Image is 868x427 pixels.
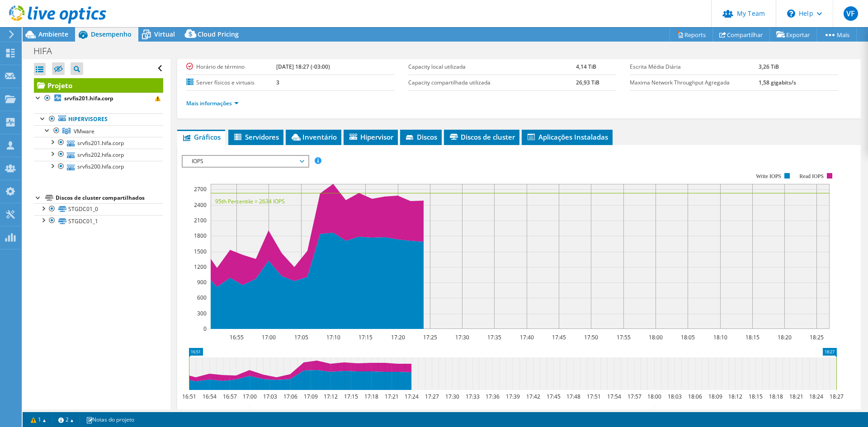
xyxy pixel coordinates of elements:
[64,94,113,102] b: srvfis201.hifa.corp
[223,393,237,400] text: 16:57
[294,333,308,341] text: 17:05
[203,325,207,333] text: 0
[712,28,770,42] a: Compartilhar
[186,78,276,87] label: Server físicos e virtuais
[617,333,631,341] text: 17:55
[197,310,207,317] text: 300
[425,393,439,400] text: 17:27
[194,185,207,193] text: 2700
[759,79,796,86] b: 1,58 gigabits/s
[34,203,163,215] a: STGDC01_0
[844,6,858,21] span: VF
[391,333,405,341] text: 17:20
[197,278,207,286] text: 900
[283,393,297,400] text: 17:06
[34,93,163,104] a: srvfis201.hifa.corp
[198,30,239,38] span: Cloud Pricing
[405,132,437,141] span: Discos
[810,333,824,341] text: 18:25
[364,393,378,400] text: 17:18
[276,63,330,70] b: [DATE] 18:27 (-03:00)
[74,127,94,135] span: VMware
[830,393,844,400] text: 18:27
[708,393,722,400] text: 18:09
[91,30,132,38] span: Desempenho
[816,28,857,42] a: Mais
[29,46,66,56] h1: HIFA
[348,132,393,141] span: Hipervisor
[769,28,817,42] a: Exportar
[187,156,303,167] span: IOPS
[215,197,285,205] text: 95th Percentile = 2634 IOPS
[789,393,803,400] text: 18:21
[233,132,279,141] span: Servidores
[649,333,663,341] text: 18:00
[630,62,758,71] label: Escrita Média Diária
[584,333,598,341] text: 17:50
[154,30,175,38] span: Virtual
[52,414,80,425] a: 2
[262,333,276,341] text: 17:00
[38,30,68,38] span: Ambiente
[243,393,257,400] text: 17:00
[520,333,534,341] text: 17:40
[194,248,207,255] text: 1500
[34,137,163,149] a: srvfis201.hifa.corp
[627,393,642,400] text: 17:57
[408,62,576,71] label: Capacity local utilizada
[759,63,779,70] b: 3,26 TiB
[34,215,163,227] a: STGDC01_1
[290,132,337,141] span: Inventário
[756,173,781,179] text: Write IOPS
[607,393,621,400] text: 17:54
[182,132,221,141] span: Gráficos
[668,393,682,400] text: 18:03
[778,333,792,341] text: 18:20
[408,78,576,87] label: Capacity compartilhada utilizada
[526,393,540,400] text: 17:42
[34,125,163,137] a: VMware
[445,393,459,400] text: 17:30
[186,62,276,71] label: Horário de término
[576,63,596,70] b: 4,14 TiB
[486,393,500,400] text: 17:36
[344,393,358,400] text: 17:15
[506,393,520,400] text: 17:39
[552,333,566,341] text: 17:45
[194,232,207,239] text: 1800
[728,393,742,400] text: 18:12
[630,78,758,87] label: Maxima Network Throughput Agregada
[385,393,399,400] text: 17:21
[466,393,480,400] text: 17:33
[359,333,373,341] text: 17:15
[547,393,561,400] text: 17:45
[34,161,163,173] a: srvfis200.hifa.corp
[670,28,713,42] a: Reports
[566,393,580,400] text: 17:48
[587,393,601,400] text: 17:51
[194,201,207,209] text: 2400
[34,149,163,160] a: srvfis202.hifa.corp
[194,216,207,224] text: 2100
[24,414,52,425] a: 1
[197,294,207,301] text: 600
[526,132,608,141] span: Aplicações Instaladas
[405,393,419,400] text: 17:24
[203,393,217,400] text: 16:54
[647,393,661,400] text: 18:00
[423,333,437,341] text: 17:25
[263,393,277,400] text: 17:03
[324,393,338,400] text: 17:12
[230,333,244,341] text: 16:55
[304,393,318,400] text: 17:09
[745,333,759,341] text: 18:15
[56,192,163,203] div: Discos de cluster compartilhados
[34,113,163,125] a: Hipervisores
[194,263,207,271] text: 1200
[800,173,824,179] text: Read IOPS
[681,333,695,341] text: 18:05
[769,393,783,400] text: 18:18
[576,79,599,86] b: 26,93 TiB
[326,333,340,341] text: 17:10
[455,333,469,341] text: 17:30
